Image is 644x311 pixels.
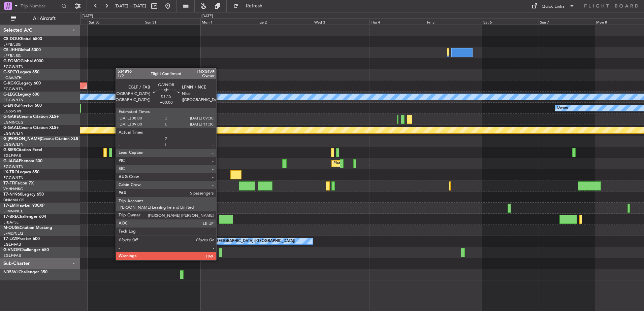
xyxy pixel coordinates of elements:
a: LFPB/LBG [3,53,21,58]
a: EGSS/STN [3,109,21,114]
a: EGLF/FAB [3,253,21,258]
a: EGLF/FAB [3,153,21,158]
a: EGGW/LTN [3,87,24,92]
a: EGGW/LTN [3,64,24,69]
a: G-SIRSCitation Excel [3,148,42,152]
a: EGGW/LTN [3,142,24,147]
a: G-KGKGLegacy 600 [3,81,41,85]
span: G-KGKG [3,81,19,85]
button: Quick Links [528,1,578,11]
div: Sun 7 [539,19,595,25]
a: G-SPCYLegacy 650 [3,70,39,74]
span: G-[PERSON_NAME] [3,137,41,141]
span: T7-N1960 [3,193,22,197]
span: LX-TRO [3,170,18,174]
div: Quick Links [542,3,565,10]
span: G-VNOR [3,248,20,252]
a: G-FOMOGlobal 6000 [3,59,43,63]
div: Planned Maint [GEOGRAPHIC_DATA] ([GEOGRAPHIC_DATA]) [333,159,440,169]
a: G-VNORChallenger 650 [3,248,49,252]
a: T7-EMIHawker 900XP [3,204,44,208]
a: LX-TROLegacy 650 [3,170,39,174]
span: T7-FFI [3,181,15,185]
a: CS-JHHGlobal 6000 [3,48,41,52]
button: Refresh [230,1,270,11]
span: CS-DOU [3,37,19,41]
a: EGGW/LTN [3,131,24,136]
div: Sat 6 [482,19,538,25]
a: G-GARECessna Citation XLS+ [3,115,59,119]
a: G-LEGCLegacy 600 [3,93,39,97]
span: G-SPCY [3,70,18,74]
a: EGLF/FAB [3,242,21,247]
a: T7-LZZIPraetor 600 [3,237,40,241]
a: LFMD/CEQ [3,231,23,236]
span: M-OUSE [3,226,20,230]
div: Mon 1 [200,19,257,25]
span: G-GARE [3,115,19,119]
span: G-ENRG [3,104,19,108]
a: T7-N1960Legacy 650 [3,193,44,197]
a: EGGW/LTN [3,164,24,169]
a: LTBA/ISL [3,220,19,225]
input: Trip Number [21,1,59,11]
a: LFPB/LBG [3,42,21,47]
span: G-SIRS [3,148,16,152]
span: [DATE] - [DATE] [115,3,146,9]
a: G-ENRGPraetor 600 [3,104,42,108]
span: G-GAAL [3,126,19,130]
div: Fri 5 [426,19,482,25]
a: EGGW/LTN [3,98,24,103]
a: N358VJChallenger 350 [3,270,47,274]
span: All Aircraft [18,16,71,21]
span: G-LEGC [3,93,18,97]
span: Refresh [240,4,268,8]
a: T7-BREChallenger 604 [3,215,46,219]
a: EGGW/LTN [3,175,24,180]
div: Owner [GEOGRAPHIC_DATA] ([GEOGRAPHIC_DATA]) [202,236,295,246]
span: G-JAGA [3,159,19,163]
div: Tue 2 [257,19,313,25]
span: G-FOMO [3,59,21,63]
button: All Aircraft [7,13,73,24]
div: [DATE] [201,13,213,19]
div: Thu 4 [369,19,426,25]
a: LGAV/ATH [3,75,22,80]
div: Sun 31 [144,19,200,25]
a: G-GAALCessna Citation XLS+ [3,126,59,130]
a: G-JAGAPhenom 300 [3,159,42,163]
span: T7-BRE [3,215,17,219]
a: DNMM/LOS [3,198,24,203]
div: Sat 30 [88,19,144,25]
span: T7-LZZI [3,237,17,241]
a: G-[PERSON_NAME]Cessna Citation XLS [3,137,78,141]
div: [DATE] [82,13,93,19]
div: Owner [557,103,568,113]
a: CS-DOUGlobal 6500 [3,37,42,41]
span: N358VJ [3,270,19,274]
a: VHHH/HKG [3,186,23,192]
a: EGNR/CEG [3,120,24,125]
span: T7-EMI [3,204,17,208]
a: T7-FFIFalcon 7X [3,181,34,185]
span: CS-JHH [3,48,18,52]
a: LFMN/NCE [3,209,23,214]
div: Wed 3 [313,19,369,25]
a: M-OUSECitation Mustang [3,226,52,230]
